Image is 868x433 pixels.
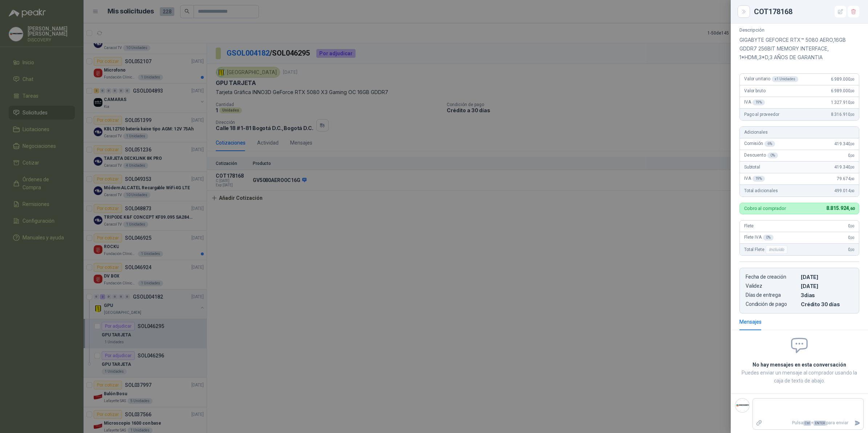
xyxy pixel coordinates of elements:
[803,421,811,426] span: Ctrl
[739,36,859,62] p: GIGABYTE GEFORCE RTX™ 5080 AERO,16GB GDDR7 256BIT MEMORY INTERFACE, 1*HDMI,3*D,3 AÑOS DE GARANTIA
[735,398,749,412] img: Company Logo
[744,206,786,211] p: Cobro al comprador
[744,153,778,158] span: Descuento
[754,6,859,17] div: COT178168
[764,141,775,147] div: 6 %
[851,417,863,429] button: Enviar
[744,112,779,117] span: Pago al proveedor
[744,76,798,82] span: Valor unitario
[744,235,774,240] span: Flete IVA
[739,369,859,385] p: Puedes enviar un mensaje al comprador usando la caja de texto de abajo.
[801,301,853,307] p: Crédito 30 días
[772,76,798,82] div: x 1 Unidades
[801,292,853,298] p: 3 dias
[763,235,774,240] div: 0 %
[746,292,798,298] p: Días de entrega
[826,205,855,211] span: 8.815.924
[850,189,855,193] span: ,60
[746,301,798,307] p: Condición de pago
[837,176,855,181] span: 79.674
[740,185,859,197] div: Total adicionales
[744,165,760,170] span: Subtotal
[850,77,855,81] span: ,00
[834,141,855,146] span: 419.340
[834,165,855,170] span: 419.340
[831,112,855,117] span: 8.316.910
[850,236,855,240] span: ,00
[744,88,765,93] span: Valor bruto
[850,142,855,146] span: ,00
[850,113,855,117] span: ,00
[848,223,855,228] span: 0
[848,153,855,158] span: 0
[753,100,765,105] div: 19 %
[831,88,855,93] span: 6.989.000
[746,283,798,289] p: Validez
[850,101,855,105] span: ,00
[848,235,855,240] span: 0
[766,245,787,254] div: Incluido
[850,89,855,93] span: ,00
[739,361,859,369] h2: No hay mensajes en esta conversación
[814,421,826,426] span: ENTER
[739,318,762,326] div: Mensajes
[849,206,855,211] span: ,60
[850,224,855,228] span: ,00
[801,274,853,280] p: [DATE]
[739,27,859,33] p: Descripción
[801,283,853,289] p: [DATE]
[744,223,754,228] span: Flete
[834,188,855,193] span: 499.014
[739,7,748,16] button: Close
[831,100,855,105] span: 1.327.910
[767,153,778,158] div: 0 %
[740,127,859,138] div: Adicionales
[753,176,765,182] div: 19 %
[746,274,798,280] p: Fecha de creación
[744,141,775,147] span: Comisión
[744,100,765,105] span: IVA
[850,165,855,169] span: ,00
[753,417,765,429] label: Adjuntar archivos
[831,77,855,82] span: 6.989.000
[850,248,855,252] span: ,00
[850,154,855,158] span: ,00
[765,417,852,429] p: Pulsa + para enviar
[744,245,789,254] span: Total Flete
[850,177,855,181] span: ,60
[744,176,765,182] span: IVA
[848,247,855,252] span: 0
